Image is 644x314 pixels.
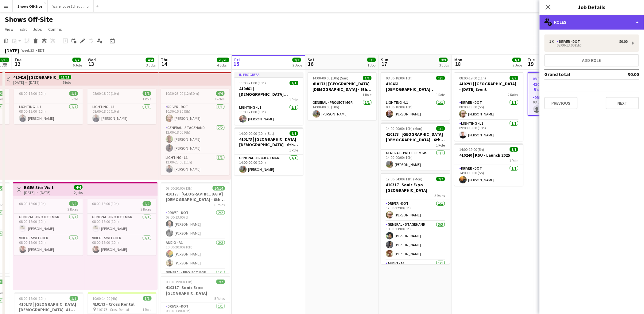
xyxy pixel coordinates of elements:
[217,58,229,62] span: 26/26
[290,81,298,85] span: 1/1
[161,239,230,269] app-card-role: Audio - A12/210:00-20:00 (10h)[PERSON_NAME][PERSON_NAME]
[59,75,71,79] span: 11/11
[545,54,639,66] button: Add role
[5,47,19,54] div: [DATE]
[455,165,523,186] app-card-role: Driver - DOT1/114:00-19:00 (5h)[PERSON_NAME]
[14,199,83,256] app-job-card: 08:00-18:00 (10h)2/22 RolesGeneral - Project Mgr.1/108:00-18:00 (10h)[PERSON_NAME]Video - Switche...
[161,191,230,202] h3: 410173 | [GEOGRAPHIC_DATA][DEMOGRAPHIC_DATA] - 6th Grade Fall Camp FFA 2025
[533,76,558,81] span: 08:00-13:00 (5h)
[381,150,450,171] app-card-role: General - Project Mgr.1/114:00-00:00 (10h)[PERSON_NAME]
[161,209,230,239] app-card-role: Driver - DOT2/207:00-13:00 (6h)[PERSON_NAME][PERSON_NAME]
[161,269,230,290] app-card-role: General - Project Mgr.1/1
[381,72,450,120] app-job-card: 08:00-18:00 (10h)1/1410461 | [DEMOGRAPHIC_DATA][GEOGRAPHIC_DATA]1 RoleLighting - L11/108:00-18:00...
[455,143,523,186] app-job-card: 14:00-19:00 (5h)1/1410240 | KSU - Launch 20251 RoleDriver - DOT1/114:00-19:00 (5h)[PERSON_NAME]
[381,57,389,62] span: Sun
[308,72,377,120] div: 14:00-00:00 (10h) (Sun)1/1410173 | [GEOGRAPHIC_DATA][DEMOGRAPHIC_DATA] - 6th Grade Fall Camp FFA ...
[217,63,229,67] div: 4 Jobs
[313,76,349,80] span: 14:00-00:00 (10h) (Sun)
[92,201,119,206] span: 08:00-18:00 (10h)
[73,63,82,67] div: 6 Jobs
[143,201,151,206] span: 2/2
[143,296,152,301] span: 1/1
[527,60,535,67] span: 19
[235,72,303,77] div: In progress
[46,25,64,33] a: Comms
[143,91,151,96] span: 1/1
[455,57,463,62] span: Mon
[439,58,448,62] span: 9/9
[549,39,557,44] div: 1 x
[510,158,518,163] span: 1 Role
[454,60,463,67] span: 18
[513,58,521,62] span: 3/3
[166,91,200,96] span: 10:30-23:00 (12h30m)
[14,89,83,124] div: 08:00-18:00 (10h)1/11 RoleLighting - L11/108:00-18:00 (10h)[PERSON_NAME]
[510,147,518,152] span: 1/1
[540,3,644,11] h3: Job Details
[239,81,266,85] span: 11:00-21:00 (10h)
[307,60,315,67] span: 16
[239,131,274,136] span: 14:00-00:00 (10h) (Sat)
[290,131,298,136] span: 1/1
[161,89,230,175] app-job-card: 10:30-23:00 (12h30m)4/43 RolesDriver - DOT1/110:30-15:30 (5h)[PERSON_NAME]General - Stagehand2/21...
[540,15,644,30] div: Roles
[235,57,240,62] span: Fri
[13,0,48,12] button: Shows Off-Site
[161,285,230,296] h3: 410317 | Sonic Expo [GEOGRAPHIC_DATA]
[142,97,151,101] span: 1 Role
[87,60,96,67] span: 13
[528,72,597,116] div: 08:00-13:00 (5h)0/1410240 - Cross Rentals 410240 - Cross Rentals1 RoleDriver - DOT0/108:00-13:00 ...
[2,25,16,33] a: View
[308,99,377,120] app-card-role: General - Project Mgr.1/114:00-00:00 (10h)[PERSON_NAME]
[436,143,445,147] span: 1 Role
[14,103,83,124] app-card-role: Lighting - L11/108:00-18:00 (10h)[PERSON_NAME]
[24,185,54,190] h3: BGEA Site Visit
[160,60,169,67] span: 14
[87,235,156,256] app-card-role: Video - Switcher1/108:00-18:00 (10h)[PERSON_NAME]
[14,57,21,62] span: Tue
[235,72,303,125] app-job-card: In progress11:00-21:00 (10h)1/1410461 | [DEMOGRAPHIC_DATA][GEOGRAPHIC_DATA]1 RoleLighting - L11/1...
[161,182,230,273] div: 07:00-20:00 (13h)14/14410173 | [GEOGRAPHIC_DATA][DEMOGRAPHIC_DATA] - 6th Grade Fall Camp FFA 2025...
[14,214,83,235] app-card-role: General - Project Mgr.1/108:00-18:00 (10h)[PERSON_NAME]
[386,76,413,80] span: 08:00-18:00 (10h)
[235,136,303,147] h3: 410173 | [GEOGRAPHIC_DATA][DEMOGRAPHIC_DATA] - 6th Grade Fall Camp FFA 2025
[87,199,156,256] app-job-card: 08:00-18:00 (10h)2/22 RolesGeneral - Project Mgr.1/108:00-18:00 (10h)[PERSON_NAME]Video - Switche...
[93,296,118,301] span: 10:00-14:00 (4h)
[528,57,535,62] span: Tue
[97,307,129,312] span: 410173 - Cross Rental
[92,91,119,96] span: 08:00-18:00 (10h)
[215,203,225,207] span: 6 Roles
[293,58,301,62] span: 2/2
[289,97,298,102] span: 1 Role
[381,123,450,171] div: 14:00-00:00 (10h) (Mon)1/1410173 | [GEOGRAPHIC_DATA][DEMOGRAPHIC_DATA] - 6th Grade Fall Camp FFA ...
[5,26,14,32] span: View
[166,280,193,284] span: 08:00-19:00 (11h)
[74,190,83,195] div: 2 jobs
[557,39,583,44] div: Driver - DOT
[72,58,81,62] span: 7/7
[68,207,78,211] span: 2 Roles
[30,25,45,33] a: Jobs
[17,25,29,33] a: Edit
[20,26,27,32] span: Edit
[14,235,83,256] app-card-role: Video - Switcher1/108:00-18:00 (10h)[PERSON_NAME]
[14,301,83,312] h3: 410173 | [GEOGRAPHIC_DATA][DEMOGRAPHIC_DATA] -A1 Prep Day
[508,92,518,97] span: 2 Roles
[455,152,523,158] h3: 410240 | KSU - Launch 2025
[161,124,230,154] app-card-role: General - Stagehand2/212:00-18:00 (6h)[PERSON_NAME][PERSON_NAME]
[386,126,423,131] span: 14:00-00:00 (10h) (Mon)
[293,63,302,67] div: 2 Jobs
[20,48,36,53] span: Week 33
[436,76,445,80] span: 1/1
[13,74,59,80] h3: 410416 | [GEOGRAPHIC_DATA][DEMOGRAPHIC_DATA] - [GEOGRAPHIC_DATA]
[235,127,303,175] app-job-card: 14:00-00:00 (10h) (Sat)1/1410173 | [GEOGRAPHIC_DATA][DEMOGRAPHIC_DATA] - 6th Grade Fall Camp FFA ...
[455,72,523,141] div: 08:00-19:00 (11h)2/2410291 | [GEOGRAPHIC_DATA] - [DATE] Event2 RolesDriver - DOT1/108:00-13:00 (5...
[161,57,169,62] span: Thu
[87,214,156,235] app-card-role: General - Project Mgr.1/108:00-18:00 (10h)[PERSON_NAME]
[161,103,230,124] app-card-role: Driver - DOT1/110:30-15:30 (5h)[PERSON_NAME]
